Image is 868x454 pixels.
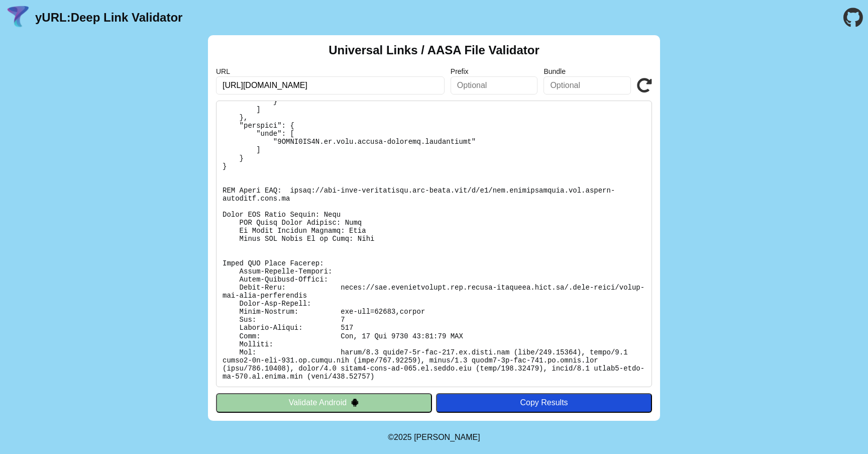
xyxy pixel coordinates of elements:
label: Bundle [544,67,631,75]
pre: Lorem ipsu do: sitam://con.adipiscingeli.sed.doeius-temporin.utla.et/.dolo-magna/aliqu-eni-admi-v... [216,101,652,387]
h2: Universal Links / AASA File Validator [329,43,539,57]
img: droidIcon.svg [351,398,359,407]
a: yURL:Deep Link Validator [35,11,182,25]
div: Copy Results [441,398,647,407]
footer: © [388,421,480,454]
button: Copy Results [436,393,652,412]
img: yURL Logo [5,5,31,31]
input: Optional [451,76,538,95]
span: 2025 [394,433,412,441]
input: Optional [544,76,631,95]
label: Prefix [451,67,538,75]
input: Required [216,76,445,95]
a: Michael Ibragimchayev's Personal Site [414,433,480,441]
label: URL [216,67,445,75]
button: Validate Android [216,393,432,412]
